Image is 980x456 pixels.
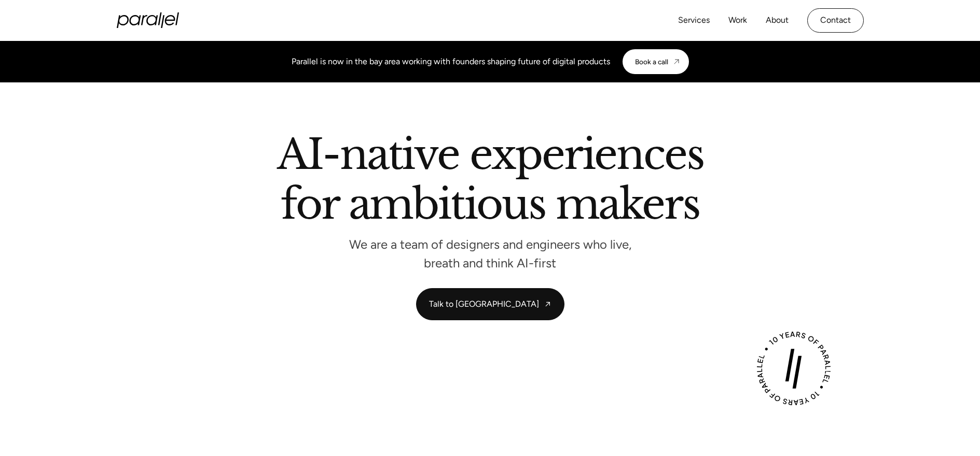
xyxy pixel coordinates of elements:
[672,58,681,66] img: CTA arrow image
[766,13,789,28] a: About
[292,55,610,68] div: Parallel is now in the bay area working with founders shaping future of digital products
[195,134,786,229] h2: AI-native experiences for ambitious makers
[117,12,179,28] a: home
[623,49,689,74] a: Book a call
[678,13,710,28] a: Services
[635,58,668,66] div: Book a call
[335,240,646,267] p: We are a team of designers and engineers who live, breath and think AI-first
[728,13,747,28] a: Work
[807,8,864,33] a: Contact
